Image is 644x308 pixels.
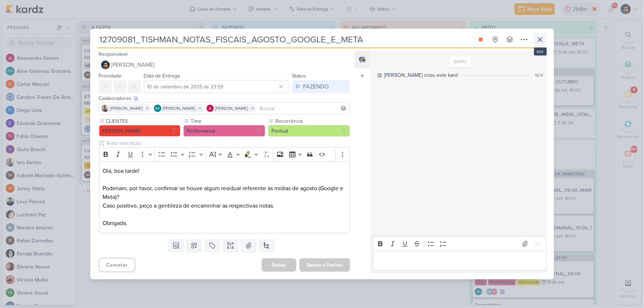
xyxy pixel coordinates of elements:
div: Editor toolbar [99,147,350,161]
span: [PERSON_NAME] [111,61,155,69]
label: Recorrência [275,117,350,125]
label: Prioridade [99,73,122,79]
label: CLIENTES [105,117,181,125]
button: [PERSON_NAME] [99,125,181,137]
div: Editor toolbar [373,237,547,251]
div: esc [534,47,547,55]
input: Select a date [144,80,290,93]
label: Data de Entrega [144,73,180,79]
span: [PERSON_NAME] [215,105,248,112]
p: AG [155,107,160,111]
div: Parar relógio [478,37,484,42]
div: Colaboradores [99,95,350,102]
p: Obrigada, [103,219,346,228]
span: [PERSON_NAME] [110,105,143,112]
button: Cancelar [99,258,135,272]
button: [PERSON_NAME] [99,58,350,71]
button: FAZENDO [292,80,350,93]
div: Editor editing area: main [373,251,547,271]
div: 18:11 [535,72,543,79]
button: Performance [183,125,265,137]
p: Poderiam, por favor, confirmar se houve algum residual referente às mídias de agosto (Google e Me... [103,184,346,210]
label: Responsável [99,51,128,57]
div: Editor editing area: main [99,161,350,233]
img: Alessandra Gomes [207,105,214,112]
input: Buscar [258,104,349,113]
img: Iara Santos [101,105,109,112]
input: Kard Sem Título [97,33,473,46]
p: Olá, boa tarde! [103,167,346,175]
div: [PERSON_NAME] criou este kard [384,71,458,79]
input: Texto sem título [105,140,350,147]
div: Aline Gimenez Graciano [154,105,161,112]
button: Pontual [268,125,350,137]
span: [PERSON_NAME] [163,105,196,112]
img: Nelito Junior [101,61,110,69]
label: Status [292,73,306,79]
div: FAZENDO [303,82,329,91]
label: Time [190,117,265,125]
